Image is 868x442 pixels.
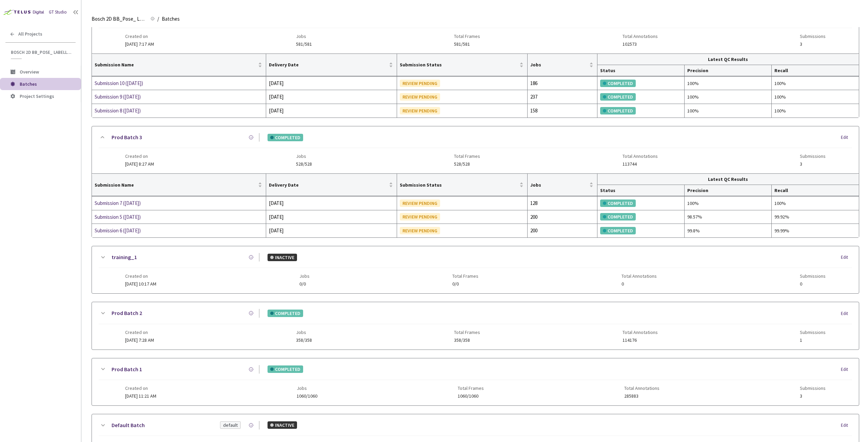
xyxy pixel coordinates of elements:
div: 99.92% [774,213,856,220]
div: training_1INACTIVEEditCreated on[DATE] 10:17 AMJobs0/0Total Frames0/0Total Annotations0Submissions0 [92,246,859,293]
div: INACTIVE [268,421,297,429]
div: Prod Batch 1COMPLETEDEditCreated on[DATE] 11:21 AMJobs1060/1060Total Frames1060/1060Total Annotat... [92,358,859,405]
div: 186 [530,79,594,87]
span: Submission Status [400,182,518,188]
span: Batches [20,81,37,87]
div: Edit [841,254,852,261]
div: Edit [841,422,852,429]
span: Submissions [800,34,826,39]
div: 99.99% [774,227,856,234]
span: Submission Name [95,62,257,67]
span: 1 [800,338,826,343]
span: Overview [20,69,39,75]
div: REVIEW PENDING [400,227,440,234]
div: COMPLETED [600,199,636,207]
span: Created on [125,273,156,279]
div: 200 [530,213,594,221]
div: REVIEW PENDING [400,93,440,101]
a: Submission 5 ([DATE]) [95,213,166,221]
span: Total Annotations [624,385,659,391]
div: 100% [687,80,769,87]
div: 98.57% [687,213,769,220]
div: 158 [530,107,594,115]
span: 285883 [624,394,659,399]
span: 0 [622,281,657,287]
span: [DATE] 7:17 AM [125,41,154,47]
a: Prod Batch 2 [112,309,142,317]
div: COMPLETED [600,93,636,101]
div: 100% [687,93,769,101]
th: Precision [685,185,772,196]
div: REVIEW PENDING [400,199,440,207]
span: Jobs [530,182,588,188]
div: 100% [774,80,856,87]
a: Prod Batch 3 [112,133,142,142]
span: Delivery Date [269,182,388,188]
span: Created on [125,153,154,159]
span: 358/358 [454,338,480,343]
span: Jobs [299,273,310,279]
span: [DATE] 8:27 AM [125,161,154,167]
span: Submissions [800,385,826,391]
span: [DATE] 10:17 AM [125,281,156,287]
span: 1060/1060 [297,394,317,399]
span: [DATE] 7:28 AM [125,337,154,343]
span: 113744 [623,162,658,167]
div: Prod Batch 4COMPLETEDEditCreated on[DATE] 7:17 AMJobs581/581Total Frames581/581Total Annotations1... [92,6,859,54]
th: Delivery Date [266,54,397,76]
span: Total Frames [452,273,478,279]
span: 0 [800,281,826,287]
span: 102573 [623,42,658,47]
span: 581/581 [296,42,312,47]
span: Jobs [296,34,312,39]
a: Submission 6 ([DATE]) [95,227,166,235]
span: Delivery Date [269,62,388,67]
span: Jobs [530,62,588,67]
div: COMPLETED [600,227,636,234]
th: Status [597,65,685,76]
span: 114176 [623,338,658,343]
span: Total Annotations [623,153,658,159]
div: [DATE] [269,227,394,235]
div: [DATE] [269,213,394,221]
div: 99.8% [687,227,769,234]
div: COMPLETED [268,365,303,373]
span: 3 [800,394,826,399]
th: Latest QC Results [597,174,859,185]
div: REVIEW PENDING [400,213,440,220]
span: Total Annotations [623,34,658,39]
span: 528/528 [454,162,480,167]
div: GT Studio [49,9,67,16]
a: Submission 7 ([DATE]) [95,199,166,207]
a: Prod Batch 1 [112,365,142,374]
span: Submissions [800,273,826,279]
div: 200 [530,227,594,235]
a: training_1 [112,253,137,261]
span: [DATE] 11:21 AM [125,393,156,399]
div: 237 [530,93,594,101]
a: Submission 8 ([DATE]) [95,107,166,115]
span: Created on [125,330,154,335]
div: INACTIVE [268,254,297,261]
span: Created on [125,385,156,391]
a: Submission 10 ([DATE]) [95,79,166,87]
th: Submission Status [397,174,528,196]
th: Delivery Date [266,174,397,196]
span: Batches [162,15,180,23]
div: 100% [774,107,856,114]
span: Created on [125,34,154,39]
span: Submission Status [400,62,518,67]
th: Jobs [528,54,597,76]
th: Jobs [528,174,597,196]
a: Submission 9 ([DATE]) [95,93,166,101]
li: / [157,15,159,23]
th: Submission Status [397,54,528,76]
div: COMPLETED [268,310,303,317]
th: Submission Name [92,174,266,196]
span: 3 [800,162,826,167]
